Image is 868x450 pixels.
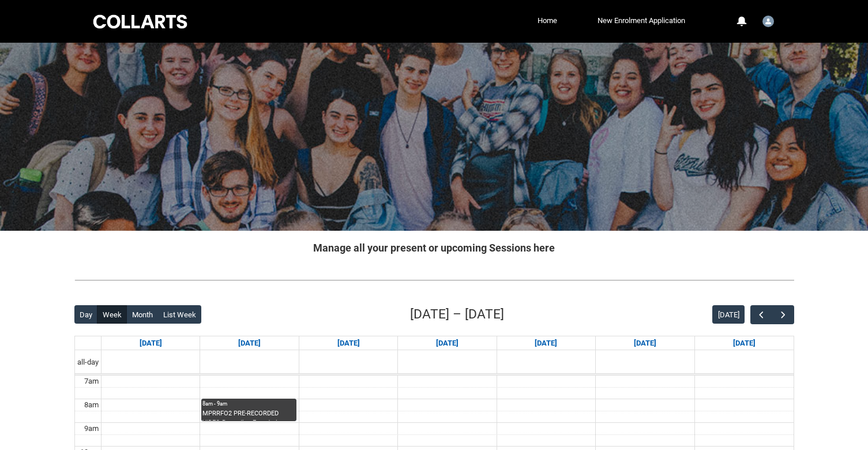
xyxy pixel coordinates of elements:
button: Week [97,305,127,324]
img: Student.zsnoswe.20252742 [762,16,774,27]
a: Go to September 19, 2025 [632,336,659,350]
div: 7am [82,376,101,387]
div: 8am [82,399,101,411]
h2: [DATE] – [DATE] [410,305,504,324]
h2: Manage all your present or upcoming Sessions here [74,240,794,256]
a: Go to September 15, 2025 [236,336,263,350]
a: Go to September 20, 2025 [731,336,758,350]
span: all-day [75,357,101,368]
div: 9am [82,423,101,434]
a: Go to September 16, 2025 [335,336,362,350]
img: REDU_GREY_LINE [74,274,794,286]
a: Home [535,12,560,29]
a: Go to September 17, 2025 [434,336,461,350]
div: 8am - 9am [202,400,295,408]
button: User Profile Student.zsnoswe.20252742 [760,11,777,29]
button: Day [74,305,98,324]
a: Go to September 18, 2025 [532,336,559,350]
button: [DATE] [712,305,745,324]
div: MPRRFO2 PRE-RECORDED VIDEO Recording Foundations (Lecture/Tut) | Online | [PERSON_NAME] [202,409,295,421]
a: Go to September 14, 2025 [137,336,164,350]
button: List Week [157,305,201,324]
button: Next Week [772,305,794,324]
a: New Enrolment Application [595,12,688,29]
button: Previous Week [750,305,772,324]
button: Month [126,305,158,324]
